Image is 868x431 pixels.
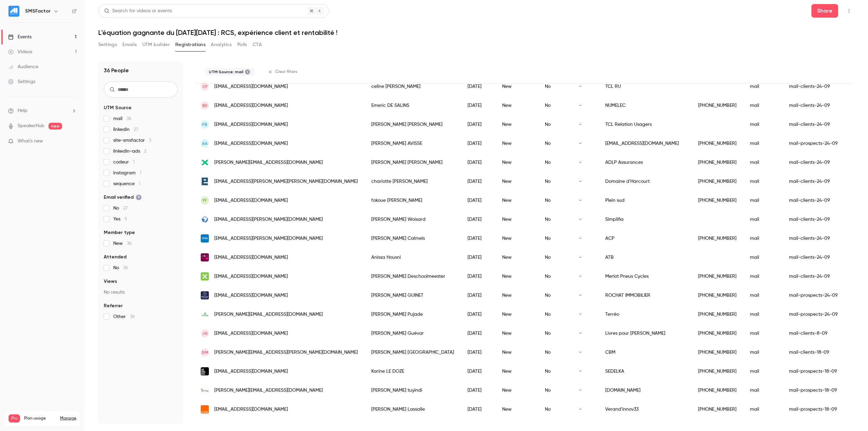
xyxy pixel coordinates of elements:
[364,172,461,191] div: charlotte [PERSON_NAME]
[743,134,782,153] div: mail
[133,160,135,164] span: 1
[214,387,323,394] span: [PERSON_NAME][EMAIL_ADDRESS][DOMAIN_NAME]
[572,305,598,324] div: -
[598,115,691,134] div: TCL Relation Usagers
[598,248,691,267] div: ATB
[811,4,838,18] button: Share
[538,343,572,362] div: No
[572,96,598,115] div: -
[538,305,572,324] div: No
[201,291,209,299] img: rochat.immo
[364,115,461,134] div: [PERSON_NAME] [PERSON_NAME]
[691,153,743,172] div: [PHONE_NUMBER]
[461,77,495,96] div: [DATE]
[364,210,461,229] div: [PERSON_NAME] Woisard
[538,362,572,381] div: No
[18,122,44,130] a: SpeakerHub
[202,121,208,128] span: PB
[598,400,691,419] div: Verand'innov33
[122,39,137,50] button: Emails
[123,206,128,211] span: 27
[743,77,782,96] div: mail
[113,148,146,155] span: linkedin-ads
[743,96,782,115] div: mail
[572,134,598,153] div: -
[201,215,209,223] img: simplifia.fr
[743,381,782,400] div: mail
[598,134,691,153] div: [EMAIL_ADDRESS][DOMAIN_NAME]
[130,314,135,319] span: 36
[461,381,495,400] div: [DATE]
[782,115,855,134] div: mail-clients-24-09
[214,406,288,413] span: [EMAIL_ADDRESS][DOMAIN_NAME]
[538,267,572,286] div: No
[253,39,262,50] button: CTA
[142,39,170,50] button: UTM builder
[691,172,743,191] div: [PHONE_NUMBER]
[113,170,141,176] span: instagram
[113,205,128,212] span: No
[461,267,495,286] div: [DATE]
[495,229,538,248] div: New
[691,229,743,248] div: [PHONE_NUMBER]
[691,134,743,153] div: [PHONE_NUMBER]
[214,235,323,242] span: [EMAIL_ADDRESS][PERSON_NAME][DOMAIN_NAME]
[461,96,495,115] div: [DATE]
[113,240,132,247] span: New
[201,253,209,261] img: atout-box.fr
[113,216,127,222] span: Yes
[572,248,598,267] div: -
[364,305,461,324] div: [PERSON_NAME] Pujade
[495,305,538,324] div: New
[572,324,598,343] div: -
[598,267,691,286] div: Merlot Pneus Cycles
[598,305,691,324] div: Terréo
[8,34,32,40] div: Events
[202,102,208,109] span: ED
[134,127,138,132] span: 27
[572,400,598,419] div: -
[572,343,598,362] div: -
[214,140,288,147] span: [EMAIL_ADDRESS][DOMAIN_NAME]
[782,191,855,210] div: mail-clients-24-09
[98,28,854,37] h1: L'équation gagnante du [DATE][DATE] : RCS, expérience client et rentabilité !
[461,286,495,305] div: [DATE]
[598,210,691,229] div: Simplifia
[495,96,538,115] div: New
[364,400,461,419] div: [PERSON_NAME] Lassalle
[782,248,855,267] div: mail-clients-24-09
[538,229,572,248] div: No
[237,39,247,50] button: Polls
[201,158,209,166] img: dekuple.com
[214,292,288,299] span: [EMAIL_ADDRESS][DOMAIN_NAME]
[214,178,358,185] span: [EMAIL_ADDRESS][PERSON_NAME][PERSON_NAME][DOMAIN_NAME]
[175,39,205,50] button: Registrations
[495,210,538,229] div: New
[60,416,76,421] a: Manage
[743,343,782,362] div: mail
[495,286,538,305] div: New
[538,286,572,305] div: No
[598,77,691,96] div: TCL RU
[461,191,495,210] div: [DATE]
[214,368,288,375] span: [EMAIL_ADDRESS][DOMAIN_NAME]
[743,305,782,324] div: mail
[104,194,142,201] span: Email verified
[8,414,20,423] span: Pro
[782,381,855,400] div: mail-prospects-18-09
[461,400,495,419] div: [DATE]
[743,115,782,134] div: mail
[495,153,538,172] div: New
[461,229,495,248] div: [DATE]
[743,324,782,343] div: mail
[461,134,495,153] div: [DATE]
[364,77,461,96] div: celine [PERSON_NAME]
[743,286,782,305] div: mail
[104,254,126,260] span: Attended
[25,8,51,15] h6: SMSFactor
[495,267,538,286] div: New
[461,172,495,191] div: [DATE]
[104,229,135,236] span: Member type
[214,254,288,261] span: [EMAIL_ADDRESS][DOMAIN_NAME]
[8,78,35,85] div: Settings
